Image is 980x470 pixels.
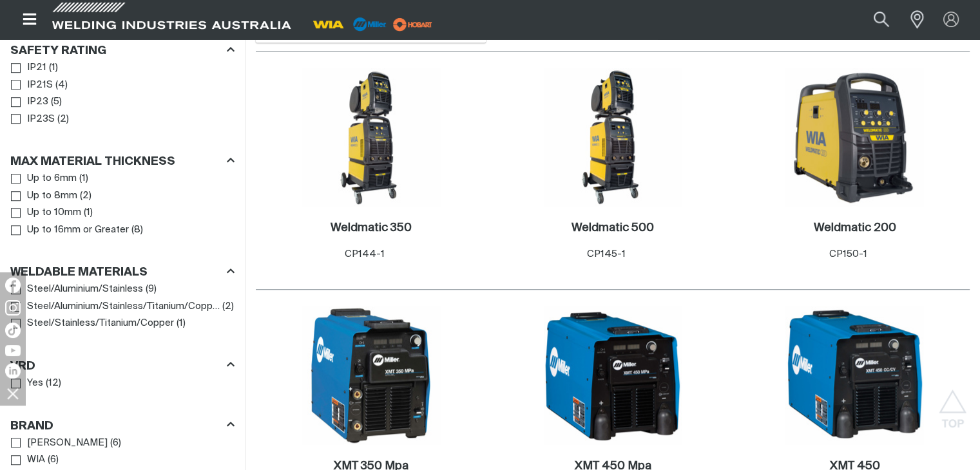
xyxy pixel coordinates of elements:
img: Weldmatic 350 [302,68,440,206]
span: ( 1 ) [177,316,186,331]
h3: Safety Rating [10,44,106,59]
a: Weldmatic 350 [331,221,412,236]
span: Up to 16mm or Greater [27,223,129,238]
img: Instagram [5,300,21,315]
div: Safety Rating [10,42,235,59]
a: Steel/Aluminium/Stainless/Titanium/Copper [11,298,220,315]
span: CP144-1 [345,249,385,259]
ul: Max Material Thickness [11,170,234,238]
a: IP21 [11,59,46,77]
h3: Brand [10,419,53,434]
span: ( 8 ) [131,223,143,238]
a: WIA [11,451,45,469]
ul: Safety Rating [11,59,234,127]
img: LinkedIn [5,363,21,379]
a: miller [389,19,436,29]
a: Weldmatic 500 [572,221,654,236]
button: Scroll to top [938,390,967,418]
span: ( 6 ) [110,436,121,451]
span: ( 5 ) [51,95,62,109]
img: XMT 450 Mpa [544,306,682,444]
span: [PERSON_NAME] [27,436,108,451]
img: TikTok [5,323,21,338]
h2: Weldmatic 500 [572,222,654,234]
span: ( 1 ) [49,61,58,75]
span: Up to 10mm [27,205,81,220]
a: Steel/Stainless/Titanium/Copper [11,315,174,332]
span: ( 6 ) [48,453,59,467]
span: ( 2 ) [80,189,91,203]
input: Product name or item number... [843,5,903,34]
span: IP21S [27,78,53,93]
button: Search products [860,5,903,34]
h2: Weldmatic 200 [813,222,896,234]
span: IP21 [27,61,46,75]
span: Up to 6mm [27,171,77,186]
span: Steel/Aluminium/Stainless/Titanium/Copper [27,299,220,314]
span: ( 4 ) [55,78,68,93]
div: Brand [10,417,235,434]
a: Up to 6mm [11,170,77,187]
img: hide socials [2,382,24,404]
h3: Weldable Materials [10,265,148,280]
span: Up to 8mm [27,189,77,203]
img: YouTube [5,345,21,356]
div: Max Material Thickness [10,153,235,170]
a: Up to 10mm [11,204,81,221]
ul: Brand [11,435,234,469]
a: IP21S [11,77,53,94]
a: [PERSON_NAME] [11,435,108,452]
img: Weldmatic 200 [785,68,923,206]
span: IP23S [27,112,55,127]
ul: VRD [11,375,234,392]
span: ( 9 ) [146,282,157,297]
img: Weldmatic 500 [544,68,682,206]
h3: Max Material Thickness [10,155,175,169]
div: VRD [10,357,235,374]
a: Up to 8mm [11,187,77,205]
span: ( 12 ) [46,376,61,391]
span: CP145-1 [587,249,626,259]
h2: Weldmatic 350 [331,222,412,234]
span: ( 2 ) [57,112,69,127]
span: Steel/Stainless/Titanium/Copper [27,316,174,331]
span: ( 2 ) [222,299,234,314]
img: XMT 450 [785,306,923,444]
div: Weldable Materials [10,263,235,281]
img: XMT 350 Mpa [302,306,440,444]
ul: Weldable Materials [11,281,234,332]
img: miller [389,15,436,34]
span: ( 1 ) [84,205,93,220]
span: Yes [27,376,43,391]
span: CP150-1 [829,249,867,259]
img: Facebook [5,277,21,293]
a: Steel/Aluminium/Stainless [11,281,143,298]
a: Up to 16mm or Greater [11,221,129,239]
a: IP23 [11,93,48,111]
a: Yes [11,375,43,392]
a: Weldmatic 200 [813,221,896,236]
span: ( 1 ) [79,171,88,186]
span: Steel/Aluminium/Stainless [27,282,143,297]
span: IP23 [27,95,48,109]
span: WIA [27,453,45,467]
a: IP23S [11,111,55,128]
